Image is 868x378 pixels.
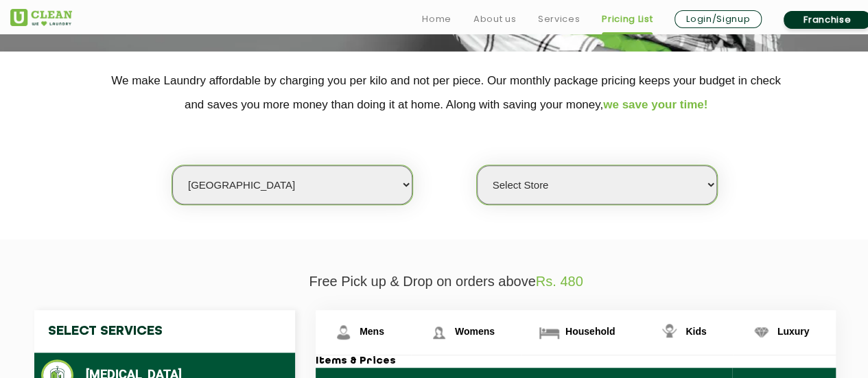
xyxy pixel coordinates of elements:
[657,320,681,344] img: Kids
[360,326,384,337] span: Mens
[34,310,295,353] h4: Select Services
[537,320,561,344] img: Household
[675,10,762,28] a: Login/Signup
[316,355,836,368] h3: Items & Prices
[422,11,451,27] a: Home
[565,326,615,337] span: Household
[749,320,773,344] img: Luxury
[536,274,583,289] span: Rs. 480
[455,326,495,337] span: Womens
[685,326,706,337] span: Kids
[602,11,653,27] a: Pricing List
[603,98,707,111] span: we save your time!
[777,326,810,337] span: Luxury
[331,320,355,344] img: Mens
[427,320,451,344] img: Womens
[473,11,516,27] a: About us
[10,9,72,26] img: UClean Laundry and Dry Cleaning
[538,11,580,27] a: Services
